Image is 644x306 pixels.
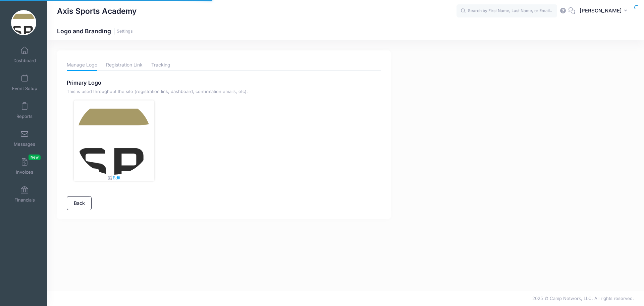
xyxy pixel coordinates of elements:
button: [PERSON_NAME] [575,3,634,19]
h1: Logo and Branding [57,28,133,35]
a: Event Setup [9,71,41,94]
span: Messages [14,141,35,147]
input: Search by First Name, Last Name, or Email... [457,4,557,18]
a: Financials [9,182,41,206]
a: Edit [107,175,120,180]
a: Back [67,196,92,211]
span: Financials [14,197,35,203]
h4: Primary Logo [67,80,381,86]
a: Reports [9,99,41,122]
a: Manage Logo [67,59,97,71]
a: Tracking [151,59,170,71]
h1: Axis Sports Academy [57,3,137,19]
p: This is used throughout the site (registration link, dashboard, confirmation emails, etc). [67,88,381,95]
span: Event Setup [12,86,37,91]
span: Invoices [16,169,33,175]
a: Settings [117,29,133,34]
a: Dashboard [9,43,41,67]
span: New [29,155,41,160]
span: Reports [16,114,33,119]
a: Registration Link [106,59,143,71]
span: Dashboard [13,58,36,63]
span: [PERSON_NAME] [580,7,622,14]
img: Main logo for Axis Sports Academy [76,100,151,175]
span: 2025 © Camp Network, LLC. All rights reserved. [532,296,634,301]
a: InvoicesNew [9,155,41,178]
a: Messages [9,127,41,150]
img: Axis Sports Academy [11,10,36,35]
